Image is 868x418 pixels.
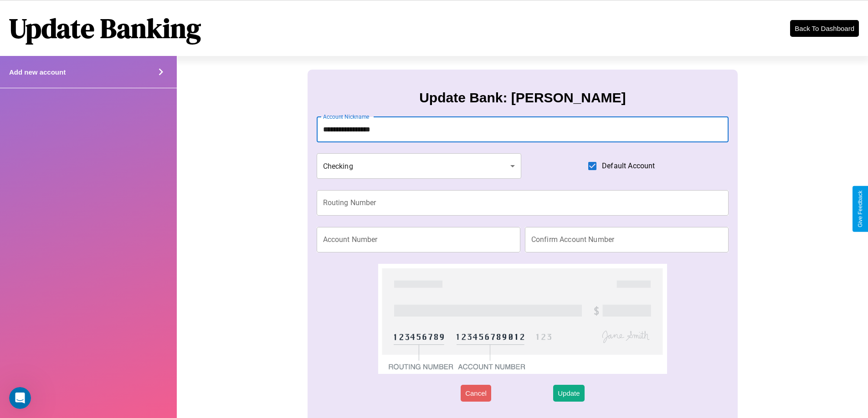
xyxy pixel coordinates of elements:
div: Checking [317,153,522,179]
iframe: Intercom live chat [9,387,31,409]
button: Back To Dashboard [790,20,859,37]
label: Account Nickname [323,113,370,121]
span: Default Account [602,161,655,171]
img: check [378,264,667,374]
button: Update [553,385,584,402]
h1: Update Banking [9,10,201,47]
button: Cancel [461,385,491,402]
h3: Update Bank: [PERSON_NAME] [419,90,626,106]
h4: Add new account [9,68,66,76]
div: Give Feedback [857,191,863,227]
